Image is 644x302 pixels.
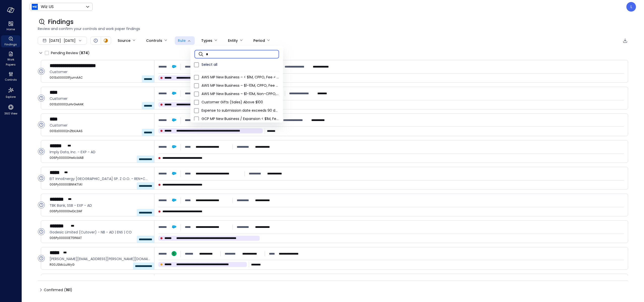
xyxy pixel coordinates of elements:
[201,108,279,113] span: Expense to submission date exceeds 90 days
[201,116,279,122] span: GCP MP New Business / Expansion < $1M, Fee ≠ 3%
[201,100,279,105] span: Customer Gifts (Sales) Above $100
[201,75,279,80] span: AWS MP New Business – < $1M, CPPO, Fee ≠ 3.5%
[201,83,279,88] span: AWS MP New Business – $1-10M, CPPO, Fee ≠ 2.5%
[201,91,279,97] span: AWS MP New Business – $1-10M, Non-CPPO, Fee ≠ 2%
[201,62,279,67] span: Select all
